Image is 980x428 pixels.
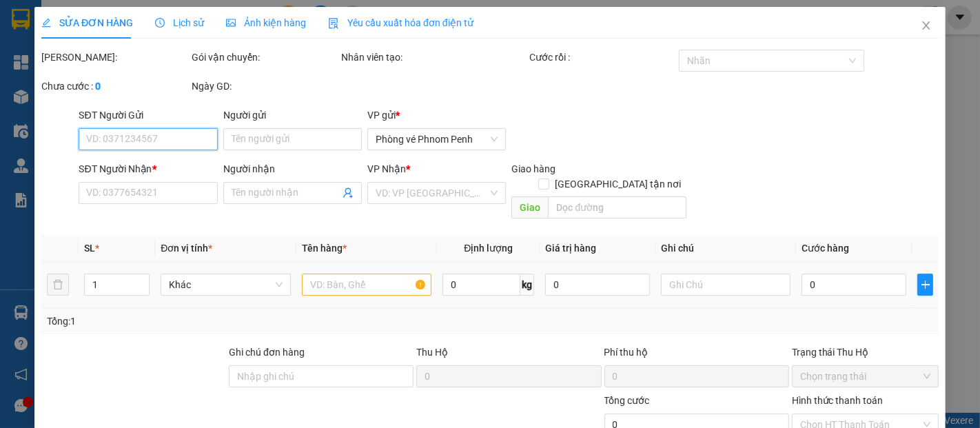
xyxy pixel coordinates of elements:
span: Cước hàng [802,243,849,254]
span: Chọn trạng thái [799,366,930,387]
input: Ghi chú đơn hàng [229,365,414,387]
span: kg [520,274,534,296]
div: Gói vận chuyển: [192,50,339,65]
span: Tên hàng [302,243,347,254]
span: edit [41,18,51,28]
span: SỬA ĐƠN HÀNG [41,17,133,28]
span: close [921,20,932,31]
span: Yêu cầu xuất hóa đơn điện tử [328,17,473,28]
input: VD: Bàn, Ghế [302,274,432,296]
div: Chưa cước : [41,79,189,94]
b: 0 [95,81,101,92]
span: Lịch sử [155,17,204,28]
span: plus [918,279,933,290]
label: Ghi chú đơn hàng [229,347,305,358]
th: Ghi chú [655,235,797,262]
img: icon [328,18,339,29]
span: Định lượng [464,243,513,254]
span: SL [83,243,94,254]
button: plus [917,274,934,296]
div: Người nhận [223,161,362,176]
div: SĐT Người Gửi [79,108,217,123]
div: [PERSON_NAME]: [41,50,189,65]
span: picture [226,18,236,28]
div: Nhân viên tạo: [341,50,526,65]
span: Ảnh kiện hàng [226,17,306,28]
span: Thu Hộ [416,347,448,358]
div: Tổng: 1 [47,314,379,329]
span: VP Nhận [367,163,406,174]
span: Phòng vé Phnom Penh [376,129,498,150]
div: Người gửi [223,108,362,123]
div: Ngày GD: [192,79,339,94]
button: Close [907,7,946,45]
span: Giá trị hàng [545,243,596,254]
input: Dọc đường [548,196,686,218]
input: Ghi Chú [661,274,791,296]
span: user-add [343,187,354,198]
span: Giao [511,196,548,218]
div: Phí thu hộ [604,345,788,365]
button: delete [47,274,69,296]
span: Giao hàng [511,163,555,174]
div: SĐT Người Nhận [79,161,217,176]
div: Cước rồi : [529,50,676,65]
label: Hình thức thanh toán [791,395,883,406]
span: Đơn vị tính [161,243,212,254]
div: VP gửi [367,108,506,123]
span: Tổng cước [604,395,649,406]
span: clock-circle [155,18,165,28]
span: Khác [169,274,283,295]
span: [GEOGRAPHIC_DATA] tận nơi [549,176,686,192]
div: Trạng thái Thu Hộ [791,345,939,360]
